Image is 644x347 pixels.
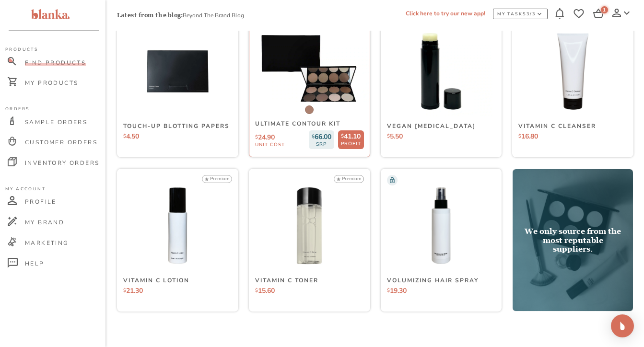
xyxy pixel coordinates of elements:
[123,287,126,294] span: $
[127,21,229,123] img: Touch-up Blotting Papers
[390,132,403,141] span: 5.50
[521,132,538,141] span: 16.80
[258,286,275,295] span: 15.60
[518,122,596,130] span: Vitamin C Cleanser
[123,133,126,139] span: $
[255,277,318,284] span: Vitamin C Toner
[593,9,605,23] a: 1
[387,122,476,130] span: Vegan [MEDICAL_DATA]
[341,141,361,147] span: PROFIT
[202,175,232,184] div: Premium
[255,287,258,294] span: $
[316,142,327,147] span: SRP
[406,10,485,17] a: Click here to try our new app!
[126,286,143,295] span: 21.30
[387,277,479,284] span: Volumizing Hair Spray
[126,132,139,141] span: 4.50
[255,134,258,140] span: $
[255,120,340,127] span: Ultimate Contour Kit
[255,141,285,148] span: unit cost
[258,175,361,277] img: Vitamin C Toner
[522,21,624,123] img: Vitamin C Cleanser
[513,169,633,311] span: We only source from the most reputable suppliers.
[123,122,230,130] span: Touch-up Blotting Papers
[123,277,189,284] span: Vitamin C Lotion
[387,133,390,139] span: $
[183,12,244,19] a: Beyond The Brand Blog
[312,133,315,140] span: $
[344,132,361,141] span: 41.10
[390,286,407,295] span: 19.30
[127,175,229,277] img: Vitamin C Lotion
[117,11,183,20] p: Latest from the blog:
[390,175,492,277] img: Volumizing Hair Spray
[258,133,275,142] span: 24.90
[611,314,634,337] div: Open Intercom Messenger
[600,6,609,14] div: 1
[341,133,344,139] span: $
[493,9,548,19] button: MY TASKS3/3
[387,287,390,294] span: $
[497,11,536,17] div: MY TASKS 3 /3
[518,133,521,139] span: $
[390,21,492,123] img: Vegan Lip Balm
[246,8,373,135] img: Ultimate Contour Kit
[334,175,364,184] div: Premium
[315,132,331,141] span: 66.00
